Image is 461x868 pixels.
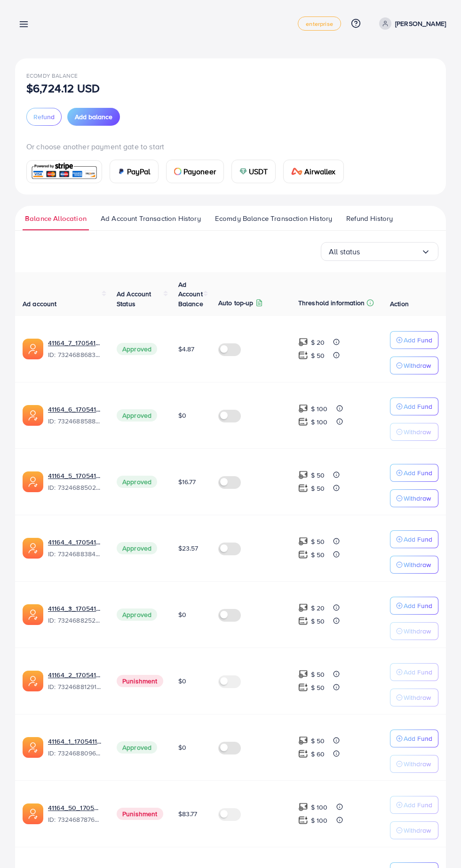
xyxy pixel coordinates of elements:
span: $0 [178,610,186,619]
p: Withdraw [404,625,431,637]
p: $6,724.12 USD [26,82,100,94]
button: Add Fund [390,397,438,415]
a: cardPayoneer [166,160,224,183]
button: Refund [26,108,62,126]
div: Search for option [321,242,438,261]
button: Add Fund [390,663,438,681]
p: Withdraw [404,426,431,438]
img: ic-ads-acc.e4c84228.svg [23,405,43,426]
img: top-up amount [298,682,308,692]
p: Withdraw [404,692,431,703]
img: top-up amount [298,603,308,613]
img: ic-ads-acc.e4c84228.svg [23,604,43,625]
span: ID: 7324688096598147074 [48,748,102,758]
p: $ 100 [311,802,328,813]
span: USDT [249,166,268,177]
img: top-up amount [298,815,308,825]
p: Add Fund [404,600,432,611]
a: 41164_1_1705411864439 [48,737,102,746]
span: ID: 7324688502950690817 [48,483,102,492]
img: ic-ads-acc.e4c84228.svg [23,339,43,359]
input: Search for option [360,244,421,259]
img: top-up amount [298,736,308,746]
p: [PERSON_NAME] [395,18,446,29]
button: Withdraw [390,755,438,773]
span: Ecomdy Balance [26,72,78,80]
img: top-up amount [298,749,308,759]
div: <span class='underline'>41164_3_1705411907958</span></br>7324688252345532418 [48,604,102,625]
button: Withdraw [390,423,438,441]
span: $0 [178,676,186,686]
p: $ 60 [311,748,325,760]
span: Ecomdy Balance Transaction History [215,213,332,224]
p: Withdraw [404,758,431,770]
span: Ad Account Transaction History [101,213,201,224]
img: card [239,168,247,175]
span: $0 [178,411,186,420]
span: ID: 7324688129171161090 [48,682,102,691]
span: enterprise [306,21,333,27]
span: ID: 7324687876048945154 [48,815,102,824]
p: $ 50 [311,350,325,361]
span: $16.77 [178,477,196,487]
span: Refund History [346,213,393,224]
p: $ 50 [311,735,325,746]
p: Add Fund [404,534,432,545]
a: [PERSON_NAME] [375,17,446,30]
button: Add Fund [390,530,438,548]
img: top-up amount [298,802,308,812]
div: <span class='underline'>41164_1_1705411864439</span></br>7324688096598147074 [48,737,102,758]
span: Punishment [117,675,163,687]
a: enterprise [298,16,341,31]
img: top-up amount [298,669,308,679]
a: 41164_6_1705411973159 [48,405,102,414]
span: Ad Account Balance [178,280,203,308]
span: $0 [178,743,186,752]
span: All status [329,244,360,259]
span: Approved [117,542,157,554]
span: Refund [33,112,55,122]
span: Add balance [75,112,112,122]
a: cardPayPal [110,160,159,183]
img: top-up amount [298,536,308,546]
p: Auto top-up [218,297,254,308]
span: $4.87 [178,344,195,354]
a: 41164_2_1705411886765 [48,670,102,680]
p: Threshold information [298,297,365,308]
p: Add Fund [404,401,432,412]
iframe: Chat [421,826,454,861]
img: card [291,168,302,175]
p: $ 100 [311,815,328,826]
a: cardUSDT [231,160,276,183]
img: top-up amount [298,550,308,560]
img: ic-ads-acc.e4c84228.svg [23,803,43,824]
div: <span class='underline'>41164_6_1705411973159</span></br>7324688588581535745 [48,405,102,426]
span: Airwallex [304,166,335,177]
span: Ad Account Status [117,289,151,308]
a: 41164_5_1705411953765 [48,471,102,480]
p: Add Fund [404,467,432,479]
img: card [174,168,182,175]
p: $ 20 [311,337,325,348]
span: Approved [117,343,157,355]
p: Add Fund [404,799,432,811]
button: Add Fund [390,331,438,349]
div: <span class='underline'>41164_50_1705411835308</span></br>7324687876048945154 [48,803,102,825]
button: Add Fund [390,464,438,482]
p: Withdraw [404,559,431,570]
p: $ 50 [311,549,325,560]
div: <span class='underline'>41164_5_1705411953765</span></br>7324688502950690817 [48,471,102,493]
p: Add Fund [404,666,432,678]
a: 41164_3_1705411907958 [48,604,102,613]
div: <span class='underline'>41164_4_1705411928016</span></br>7324688384020971522 [48,537,102,559]
span: Punishment [117,808,163,820]
p: Withdraw [404,493,431,504]
span: Action [390,299,409,308]
img: top-up amount [298,470,308,480]
p: $ 50 [311,483,325,494]
span: Payoneer [183,166,216,177]
img: top-up amount [298,337,308,347]
button: Withdraw [390,689,438,706]
p: Add Fund [404,733,432,744]
img: ic-ads-acc.e4c84228.svg [23,737,43,758]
